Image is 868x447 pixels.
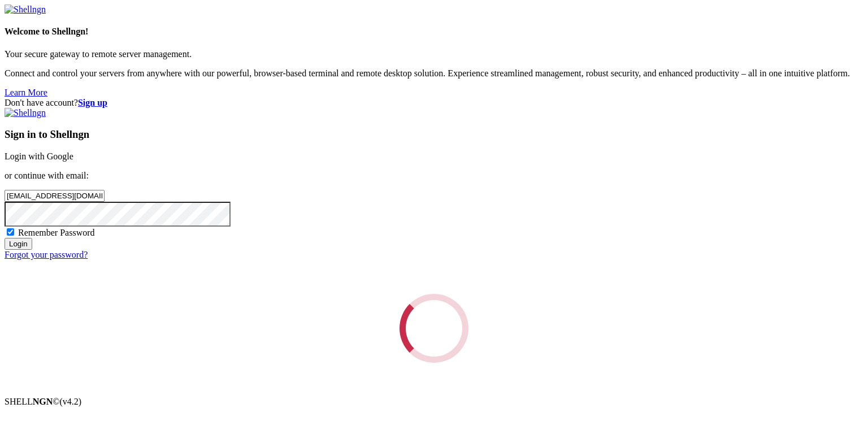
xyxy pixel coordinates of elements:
h4: Welcome to Shellngn! [5,27,863,37]
input: Email address [5,190,105,202]
div: Don't have account? [5,98,863,108]
h3: Sign in to Shellngn [5,128,863,141]
img: Shellngn [5,5,46,15]
span: Remember Password [18,228,95,237]
img: Shellngn [5,108,46,118]
input: Remember Password [7,228,14,236]
p: Connect and control your servers from anywhere with our powerful, browser-based terminal and remo... [5,68,863,79]
p: or continue with email: [5,171,863,181]
span: 4.2.0 [60,397,82,406]
a: Sign up [78,98,107,107]
span: SHELL © [5,397,81,406]
div: Loading... [400,294,468,363]
b: NGN [33,397,53,406]
a: Login with Google [5,151,73,161]
a: Forgot your password? [5,250,88,259]
input: Login [5,238,32,250]
p: Your secure gateway to remote server management. [5,49,863,59]
a: Learn More [5,88,47,97]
